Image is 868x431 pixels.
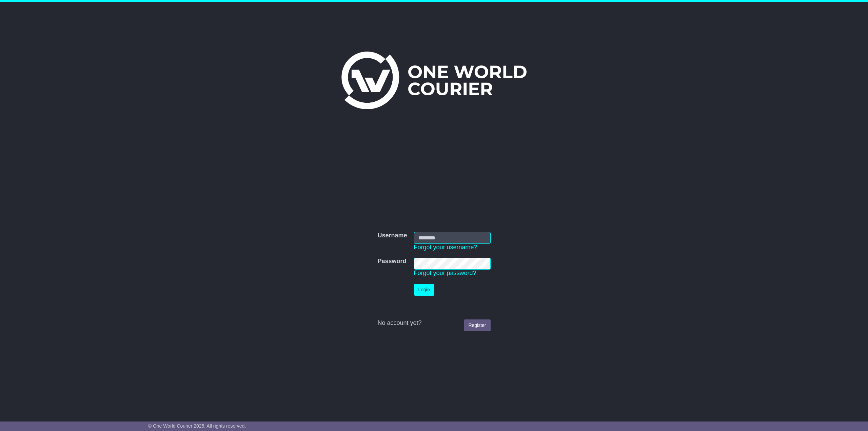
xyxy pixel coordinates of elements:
[414,270,476,276] a: Forgot your password?
[377,319,490,327] div: No account yet?
[464,319,490,331] a: Register
[414,244,477,251] a: Forgot your username?
[148,423,246,429] span: © One World Courier 2025. All rights reserved.
[414,284,434,296] button: Login
[377,232,407,239] label: Username
[341,52,527,109] img: One World
[377,258,406,265] label: Password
